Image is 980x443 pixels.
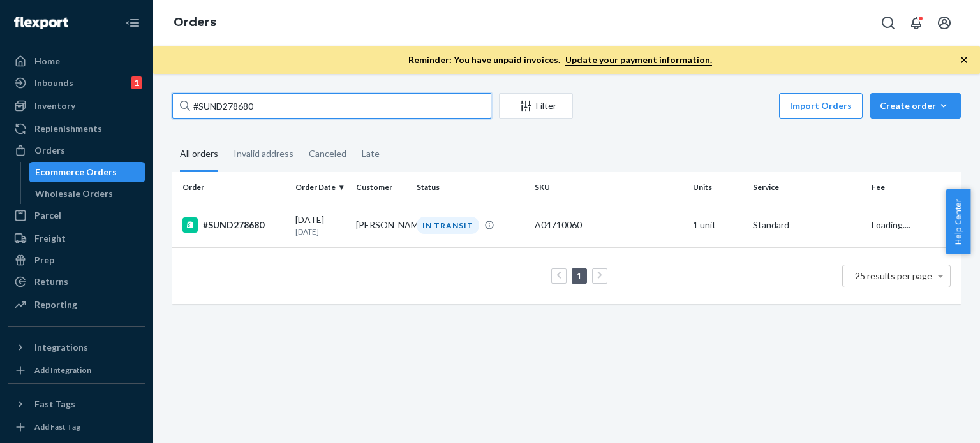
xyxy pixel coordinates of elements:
div: [DATE] [295,214,346,237]
a: Returns [8,272,145,292]
div: Home [34,55,60,68]
button: Integrations [8,337,145,358]
a: Wholesale Orders [29,184,146,204]
div: Prep [34,254,54,266]
div: Customer [356,182,406,192]
button: Open Search Box [875,10,901,36]
th: Status [412,172,530,203]
a: Page 1 is your current page [574,270,584,281]
th: Order [172,172,290,203]
div: Integrations [34,341,88,354]
a: Orders [8,140,145,161]
button: Open notifications [903,10,929,36]
div: Replenishments [34,122,102,135]
div: Invalid address [234,137,293,170]
div: Parcel [34,209,61,222]
div: Fast Tags [34,398,75,410]
div: Ecommerce Orders [35,166,117,178]
div: All orders [180,137,218,172]
a: Update your payment information. [565,54,712,66]
div: Late [362,137,380,170]
a: Inventory [8,96,145,116]
button: Help Center [946,189,970,254]
a: Parcel [8,205,145,226]
a: Add Integration [8,363,145,378]
div: Canceled [309,137,346,170]
td: [PERSON_NAME] [351,203,412,247]
div: 1 [131,76,142,89]
div: Freight [34,232,66,245]
ol: breadcrumbs [163,4,226,41]
a: Prep [8,250,145,270]
a: Home [8,51,145,71]
p: [DATE] [295,226,346,237]
p: Reminder: You have unpaid invoices. [408,54,712,66]
div: #SUND278680 [182,217,285,233]
div: Reporting [34,298,77,311]
th: Units [688,172,748,203]
a: Freight [8,228,145,249]
a: Ecommerce Orders [29,162,146,182]
th: Order Date [290,172,351,203]
div: IN TRANSIT [417,217,479,234]
div: Wholesale Orders [35,187,113,200]
a: Add Fast Tag [8,419,145,435]
button: Create order [870,93,961,119]
button: Open account menu [932,10,957,36]
div: Returns [34,275,68,288]
a: Inbounds1 [8,73,145,93]
div: Filter [500,99,572,112]
div: Inventory [34,99,75,112]
div: Add Integration [34,365,91,375]
button: Close Navigation [120,10,145,36]
th: SKU [530,172,687,203]
span: 25 results per page [855,270,932,281]
td: Loading.... [866,203,961,247]
button: Import Orders [779,93,863,119]
th: Fee [866,172,961,203]
a: Orders [174,15,216,29]
button: Filter [499,93,573,119]
p: Standard [753,219,861,231]
img: Flexport logo [14,17,68,29]
a: Reporting [8,294,145,315]
a: Replenishments [8,119,145,139]
th: Service [748,172,866,203]
div: Orders [34,144,65,157]
div: Create order [880,99,951,112]
td: 1 unit [688,203,748,247]
div: A04710060 [535,219,682,231]
button: Fast Tags [8,394,145,414]
div: Inbounds [34,76,73,89]
div: Add Fast Tag [34,421,80,432]
input: Search orders [172,93,491,119]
